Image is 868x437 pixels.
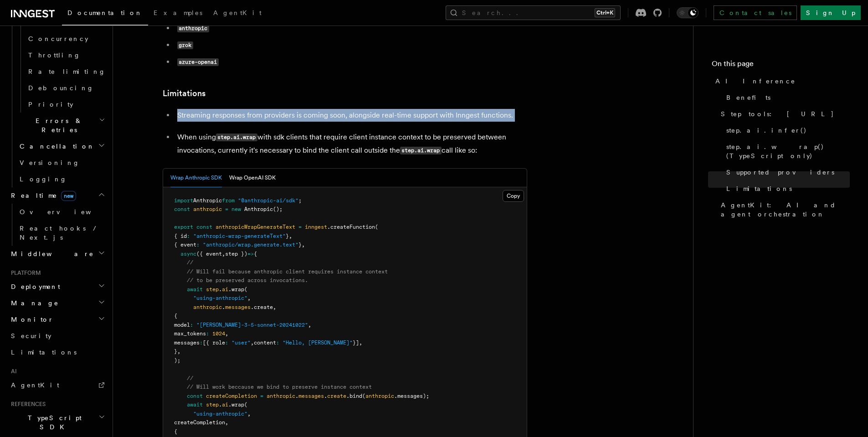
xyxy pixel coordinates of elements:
span: step [206,286,219,293]
span: // Will fail because anthropic client requires instance context [187,268,388,275]
span: , [308,322,311,328]
span: await [187,401,203,408]
span: ai [222,286,228,293]
span: .createFunction [327,224,375,230]
span: "using-anthropic" [193,295,247,301]
h4: On this page [712,58,850,73]
span: new [231,206,241,212]
span: . [324,393,327,399]
span: messages [298,393,324,399]
span: }] [353,339,359,346]
span: content [254,339,276,346]
span: Limitations [726,184,792,193]
span: , [273,304,276,310]
span: . [219,286,222,293]
span: Supported providers [726,168,834,177]
span: Monitor [7,315,54,324]
span: createCompletion [174,419,225,426]
span: : [225,339,228,346]
span: : [200,339,203,346]
button: Search...Ctrl+K [446,5,621,20]
span: Examples [154,9,202,16]
span: React hooks / Next.js [20,225,100,241]
span: } [298,242,302,248]
a: Concurrency [25,31,107,47]
span: TypeScript SDK [7,413,98,432]
span: messages [225,304,251,310]
span: , [225,419,228,426]
span: step }) [225,251,247,257]
span: .wrap [228,401,244,408]
span: : [276,339,279,346]
span: = [298,224,302,230]
span: // to be preserved across invocations. [187,277,308,283]
span: ({ event [196,251,222,257]
span: : [187,233,190,239]
button: TypeScript SDK [7,410,107,435]
span: await [187,286,203,293]
span: new [61,191,76,201]
span: anthropic [267,393,295,399]
span: Overview [20,208,113,216]
span: "anthropic-wrap-generateText" [193,233,286,239]
a: AgentKit [208,3,267,25]
span: (); [273,206,282,212]
span: , [247,295,251,301]
span: Middleware [7,249,94,258]
a: Benefits [723,89,850,106]
span: anthropicWrapGenerateText [216,224,295,230]
button: Toggle dark mode [677,7,699,18]
span: "@anthropic-ai/sdk" [238,197,298,204]
span: AI Inference [715,77,796,86]
span: , [225,330,228,337]
span: "using-anthropic" [193,411,247,417]
span: . [295,393,298,399]
a: Logging [16,171,107,187]
a: Supported providers [723,164,850,180]
span: Priority [28,101,73,108]
a: Examples [148,3,208,25]
span: from [222,197,235,204]
span: anthropic [365,393,394,399]
span: .messages); [394,393,429,399]
span: { [174,428,177,435]
span: { [174,313,177,319]
span: { [254,251,257,257]
span: : [206,330,209,337]
p: Streaming responses from providers is coming soon, alongside real-time support with Inngest funct... [177,109,527,122]
span: = [225,206,228,212]
span: step.ai.wrap() (TypeScript only) [726,142,850,160]
p: When using with sdk clients that require client instance context to be preserved between invocati... [177,131,527,157]
a: Throttling [25,47,107,63]
a: Limitations [7,344,107,360]
span: Platform [7,269,41,277]
a: step.ai.infer() [723,122,850,139]
span: Versioning [20,159,80,166]
span: AI [7,368,17,375]
button: Middleware [7,246,107,262]
a: Step tools: [URL] [717,106,850,122]
span: step.ai.infer() [726,126,807,135]
span: "[PERSON_NAME]-3-5-sonnet-20241022" [196,322,308,328]
code: step.ai.wrap [400,147,442,154]
span: ; [298,197,302,204]
button: Errors & Retries [16,113,107,138]
button: Copy [503,190,524,202]
span: Throttling [28,51,81,59]
span: ( [362,393,365,399]
a: AI Inference [712,73,850,89]
a: Priority [25,96,107,113]
span: ( [375,224,378,230]
span: 1024 [212,330,225,337]
span: messages [174,339,200,346]
span: Deployment [7,282,60,291]
button: Deployment [7,278,107,295]
span: Benefits [726,93,770,102]
span: // [187,259,193,266]
span: anthropic [193,304,222,310]
span: Anthropic [244,206,273,212]
span: Anthropic [193,197,222,204]
span: } [174,348,177,355]
a: Limitations [723,180,850,197]
span: AgentKit [11,381,59,389]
